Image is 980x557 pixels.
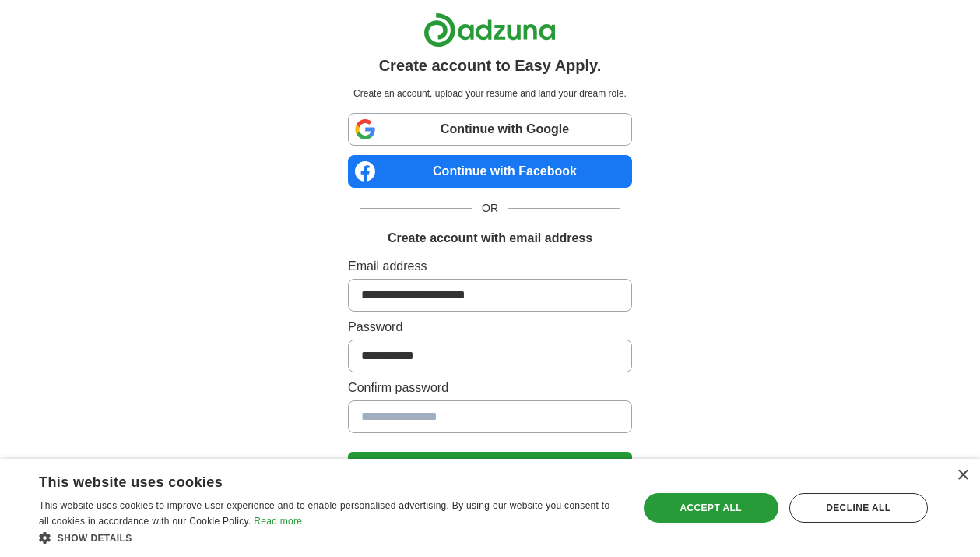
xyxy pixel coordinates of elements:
[789,493,928,523] div: Decline all
[39,500,609,527] span: This website uses cookies to improve user experience and to enable personalised advertising. By u...
[957,470,968,481] div: Close
[348,155,632,188] a: Continue with Facebook
[379,54,602,77] h1: Create account to Easy Apply.
[39,468,581,492] div: This website uses cookies
[388,229,592,248] h1: Create account with email address
[472,200,508,217] span: OR
[348,379,632,397] label: Confirm password
[348,318,632,337] label: Password
[39,530,620,545] div: Show details
[351,86,629,100] p: Create an account, upload your resume and land your dream role.
[348,257,632,276] label: Email address
[644,493,778,523] div: Accept all
[348,452,632,485] button: Create Account
[348,113,632,146] a: Continue with Google
[423,12,556,48] img: Adzuna logo
[254,516,302,527] a: Read more, opens a new window
[58,533,132,544] span: Show details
